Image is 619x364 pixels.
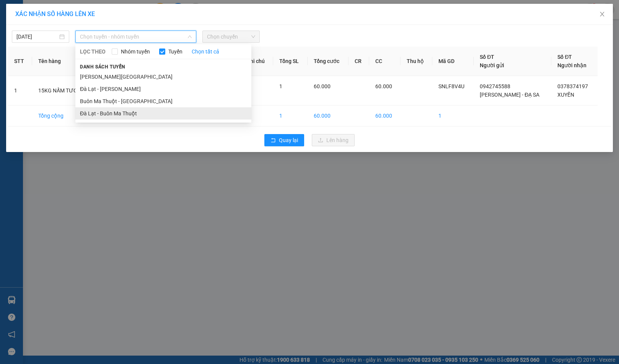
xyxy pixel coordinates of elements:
button: Close [591,4,613,25]
span: Số ĐT [557,54,572,60]
div: XUYẾN [90,25,151,34]
td: 15KG NẤM TƯƠI ( CCCD: 042195009606 [32,76,152,105]
span: Người nhận [557,62,586,68]
span: Danh sách tuyến [75,63,130,70]
span: 0942745588 [480,83,510,89]
li: Đà Lạt - [PERSON_NAME] [75,83,251,95]
th: Tên hàng [32,47,152,76]
th: STT [8,47,32,76]
span: 60.000 [375,83,392,89]
th: Mã GD [432,47,474,76]
div: 0378374197 [90,34,151,45]
span: rollback [270,138,276,144]
td: 1 [273,105,308,126]
li: Đà Lạt - Buôn Ma Thuột [75,107,251,120]
li: Buôn Ma Thuột - [GEOGRAPHIC_DATA] [75,95,251,107]
span: XUYẾN [557,92,574,98]
span: SNLF8V4U [438,83,464,89]
span: Gửi: [7,7,18,15]
span: Số ĐT [480,54,494,60]
span: Người gửi [480,62,504,68]
td: 1 [432,105,474,126]
div: VP [GEOGRAPHIC_DATA] [7,6,84,25]
span: 60.000 [314,83,331,89]
span: 1 [279,83,282,89]
button: rollbackQuay lại [264,134,304,146]
th: Thu hộ [401,47,432,76]
li: [PERSON_NAME][GEOGRAPHIC_DATA] [75,71,251,83]
div: BX Phía Bắc BMT [90,6,151,25]
td: 60.000 [308,105,349,126]
span: BX [18,54,32,67]
span: Nhận: [90,7,108,15]
span: 0378374197 [557,83,588,89]
div: [PERSON_NAME] - ĐẠ SA [7,25,84,43]
span: Quay lại [279,136,298,144]
th: CR [349,47,369,76]
span: down [187,34,192,39]
span: XÁC NHẬN SỐ HÀNG LÊN XE [15,10,95,18]
td: 60.000 [369,105,401,126]
span: close [599,11,605,17]
td: Tổng cộng [32,105,152,126]
input: 11/10/2025 [16,32,58,41]
span: [PERSON_NAME] - ĐẠ SA [480,92,539,98]
span: LỌC THEO [80,47,106,56]
a: Chọn tất cả [192,47,219,56]
th: Tổng cước [308,47,349,76]
div: 0942745588 [7,43,84,54]
span: Tuyến [165,47,186,56]
th: CC [369,47,401,76]
button: uploadLên hàng [312,134,355,146]
span: Chọn chuyến [207,31,255,42]
span: Chọn tuyến - nhóm tuyến [80,31,192,42]
th: Ghi chú [240,47,273,76]
th: Tổng SL [273,47,308,76]
span: Nhóm tuyến [118,47,153,56]
td: 1 [8,76,32,105]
